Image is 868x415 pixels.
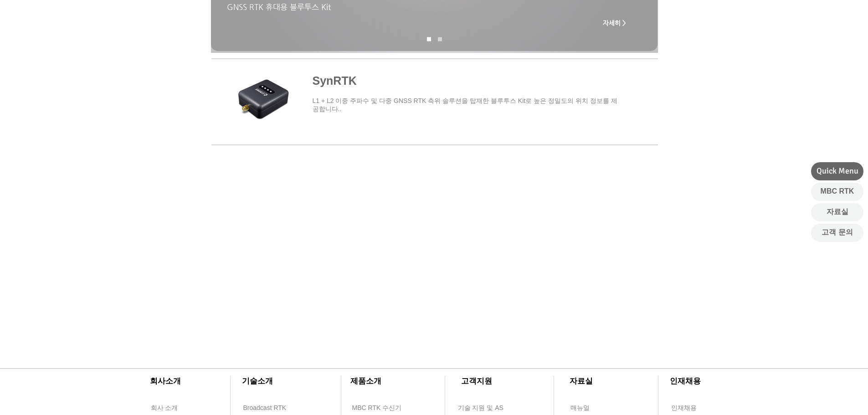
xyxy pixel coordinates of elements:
[461,377,492,385] span: ​고객지원
[457,402,526,414] a: 기술 지원 및 AS
[150,402,203,414] a: 회사 소개
[671,402,714,414] a: 인재채용
[827,207,848,217] span: 자료실
[811,224,863,242] a: 고객 문의
[243,404,287,413] span: Broadcast RTK
[821,186,854,196] span: MBC RTK
[811,162,863,180] div: Quick Menu
[458,404,503,413] span: 기술 지원 및 AS
[227,2,331,11] span: GNSS RTK 휴대용 블루투스 Kit
[596,14,633,32] a: 자세히 >
[424,37,446,41] nav: 슬라이드
[570,404,590,413] span: 매뉴얼
[822,227,853,237] span: 고객 문의
[243,402,295,414] a: Broadcast RTK
[811,183,863,201] a: MBC RTK
[603,19,626,26] span: 자세히 >
[427,37,431,41] a: SynRNK
[811,203,863,221] a: 자료실
[151,404,178,413] span: 회사 소개
[817,165,858,177] span: Quick Menu
[352,404,402,413] span: MBC RTK 수신기
[570,377,593,385] span: ​자료실
[438,37,442,41] a: SynRNK
[350,377,381,385] span: ​제품소개
[242,377,273,385] span: ​기술소개
[570,402,622,414] a: 매뉴얼
[671,404,697,413] span: 인재채용
[670,377,701,385] span: ​인재채용
[150,377,181,385] span: ​회사소개
[763,376,868,415] iframe: Wix Chat
[352,402,420,414] a: MBC RTK 수신기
